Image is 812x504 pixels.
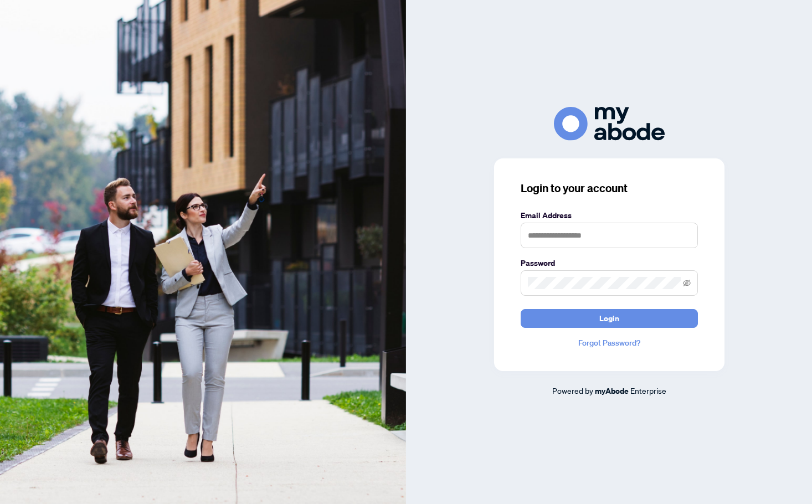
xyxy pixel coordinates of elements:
[521,209,698,222] label: Email Address
[554,107,665,141] img: ma-logo
[521,309,698,328] button: Login
[630,385,666,395] span: Enterprise
[521,181,698,196] h3: Login to your account
[683,279,691,287] span: eye-invisible
[521,337,698,349] a: Forgot Password?
[595,385,629,397] a: myAbode
[599,310,619,327] span: Login
[521,257,698,269] label: Password
[552,385,593,395] span: Powered by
